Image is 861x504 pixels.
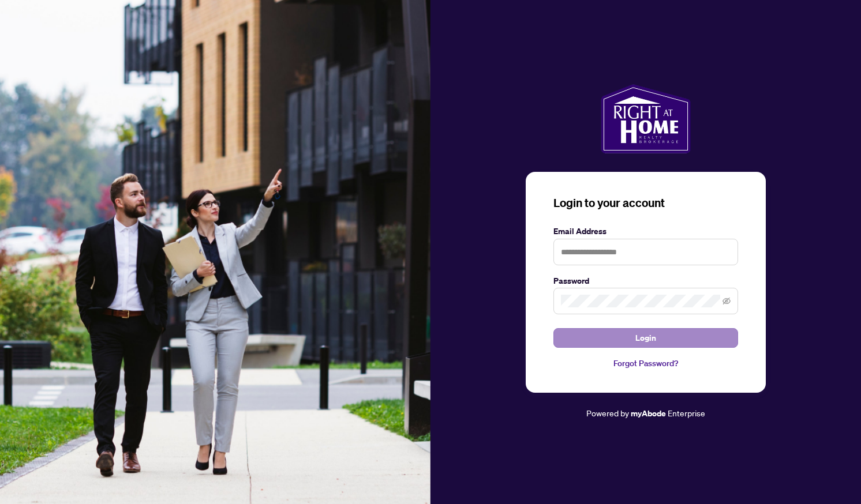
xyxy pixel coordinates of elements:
span: eye-invisible [723,297,731,305]
label: Email Address [553,225,738,238]
img: ma-logo [601,84,690,153]
span: Enterprise [668,408,705,418]
a: Forgot Password? [553,357,738,370]
button: Login [553,328,738,348]
span: Login [635,329,656,347]
h3: Login to your account [553,195,738,211]
span: Powered by [586,408,629,418]
a: myAbode [631,407,666,420]
label: Password [553,274,738,287]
